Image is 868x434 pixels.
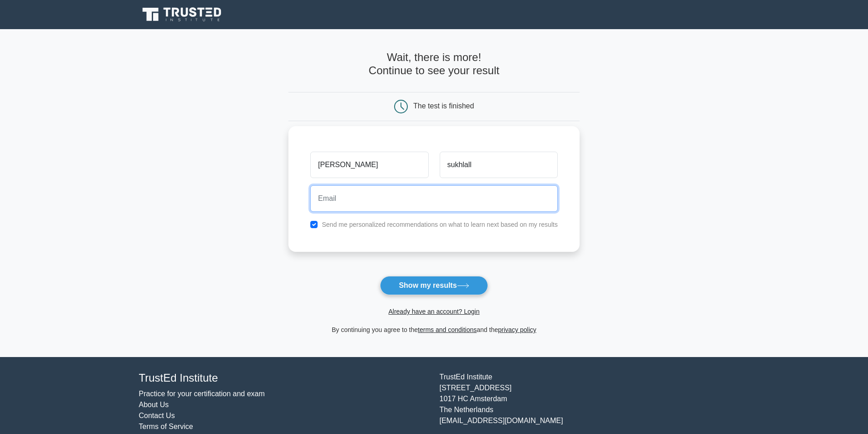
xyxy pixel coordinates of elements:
label: Send me personalized recommendations on what to learn next based on my results [322,221,558,228]
div: The test is finished [413,102,474,110]
a: privacy policy [498,326,536,333]
a: Terms of Service [139,423,193,430]
a: Practice for your certification and exam [139,390,265,398]
input: Last name [440,152,558,178]
a: terms and conditions [418,326,477,333]
button: Show my results [380,276,488,295]
a: Contact Us [139,412,175,419]
input: First name [310,152,428,178]
input: Email [310,185,558,212]
div: By continuing you agree to the and the [283,324,585,335]
a: About Us [139,401,169,408]
h4: Wait, there is more! Continue to see your result [288,51,580,77]
h4: TrustEd Institute [139,372,429,385]
a: Already have an account? Login [388,308,479,315]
